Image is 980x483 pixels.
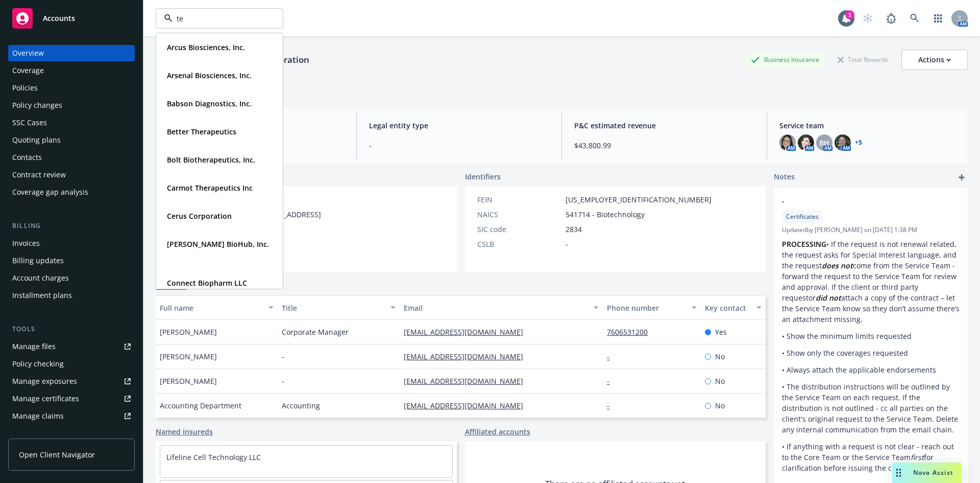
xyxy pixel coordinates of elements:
span: Open Client Navigator [19,449,95,460]
span: Accounting Department [160,400,241,411]
p: • Always attach the applicable endorsements [782,364,960,375]
img: photo [798,134,814,151]
strong: Bolt Biotherapeutics, Inc. [167,155,255,165]
div: Manage certificates [12,390,79,407]
div: Total Rewards [832,53,893,66]
div: Contract review [12,167,66,183]
div: Title [282,303,384,313]
a: - [607,376,618,386]
a: [EMAIL_ADDRESS][DOMAIN_NAME] [404,352,531,361]
a: Quoting plans [8,132,135,148]
div: Overview [12,45,44,61]
div: Manage exposures [12,373,77,389]
div: Key contact [705,303,750,313]
div: SIC code [477,224,561,235]
a: Report a Bug [881,8,901,29]
a: Manage files [8,338,135,355]
span: 541714 - Biotechnology [566,209,645,220]
strong: [PERSON_NAME] BioHub, Inc. [167,239,269,249]
a: Manage exposures [8,373,135,389]
div: Installment plans [12,287,72,304]
span: - [282,376,284,386]
a: Account charges [8,270,135,286]
span: Notes [774,171,795,183]
strong: PROCESSING [782,239,826,249]
span: Corporate Manager [282,327,349,337]
a: Policy checking [8,356,135,372]
a: Billing updates [8,252,135,269]
p: • Show the minimum limits requested [782,331,960,341]
span: BH [819,137,829,148]
div: 1 [845,10,854,19]
div: Actions [918,50,951,70]
div: Invoices [12,235,40,251]
div: Tools [8,324,135,334]
a: Coverage [8,62,135,79]
button: Key contact [701,295,766,320]
a: SSC Cases [8,114,135,131]
span: Yes [715,327,727,337]
span: [STREET_ADDRESS] [256,209,321,220]
span: [PERSON_NAME] [160,351,217,362]
div: Email [404,303,587,313]
a: Named insureds [156,426,213,437]
button: Title [278,295,400,320]
span: - [369,140,549,151]
span: - [566,239,568,249]
a: Lifeline Cell Technology LLC [166,452,261,462]
span: No [715,400,725,411]
div: -CertificatesUpdatedby [PERSON_NAME] on [DATE] 1:38 PMPROCESSING• If the request is not renewal r... [774,188,968,481]
a: Contract review [8,167,135,183]
a: Manage BORs [8,425,135,442]
span: Legal entity type [369,120,549,131]
div: Manage BORs [12,425,60,442]
div: Manage claims [12,408,64,424]
div: Account charges [12,270,69,286]
span: Nova Assist [913,468,953,477]
a: Switch app [928,8,948,29]
div: Billing updates [12,252,64,269]
div: Business Insurance [746,53,824,66]
a: Invoices [8,235,135,251]
a: Policies [8,80,135,96]
span: Accounts [43,14,75,22]
strong: Babson Diagnostics, Inc. [167,99,252,108]
em: does not [822,261,853,270]
button: Nova Assist [892,463,962,483]
button: Full name [156,295,278,320]
span: Identifiers [465,171,501,182]
span: Updated by [PERSON_NAME] on [DATE] 1:38 PM [782,225,960,235]
span: - [782,196,933,206]
a: - [607,401,618,410]
div: Manage files [12,338,56,355]
strong: Cerus Corporation [167,211,232,221]
strong: Arcus Biosciences, Inc. [167,42,245,52]
p: • If the request is not renewal related, the request asks for Special Interest language, and the ... [782,239,960,325]
a: [EMAIL_ADDRESS][DOMAIN_NAME] [404,376,531,386]
div: NAICS [477,209,561,220]
span: [PERSON_NAME] [160,327,217,337]
div: Phone number [607,303,685,313]
a: Manage claims [8,408,135,424]
a: [EMAIL_ADDRESS][DOMAIN_NAME] [404,401,531,410]
a: Search [904,8,925,29]
button: Actions [901,50,968,70]
span: No [715,376,725,386]
p: • If anything with a request is not clear - reach out to the Core Team or the Service Team for cl... [782,441,960,473]
a: Manage certificates [8,390,135,407]
img: photo [779,134,796,151]
div: Drag to move [892,463,905,483]
span: [US_EMPLOYER_IDENTIFICATION_NUMBER] [566,194,712,205]
strong: Better Therapeutics [167,127,236,136]
strong: Arsenal Biosciences, Inc. [167,71,252,80]
div: Coverage gap analysis [12,184,88,200]
a: +5 [855,140,862,146]
span: Service team [779,120,960,131]
div: FEIN [477,194,561,205]
div: Quoting plans [12,132,61,148]
span: Accounting [282,400,320,411]
button: Phone number [603,295,700,320]
span: - [282,351,284,362]
div: SSC Cases [12,114,47,131]
a: add [955,171,968,183]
